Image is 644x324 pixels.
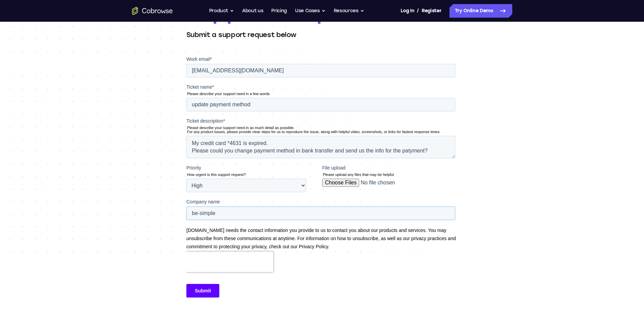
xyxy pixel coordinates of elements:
[186,30,458,39] p: Submit a support request below
[417,7,419,15] span: /
[401,4,414,18] a: Log In
[186,56,458,316] iframe: Form 0
[271,4,287,18] a: Pricing
[242,4,263,18] a: About us
[209,4,234,18] button: Product
[334,4,364,18] button: Resources
[449,4,512,18] a: Try Online Demo
[295,4,326,18] button: Use Cases
[422,4,441,18] a: Register
[132,7,173,15] a: Go to the home page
